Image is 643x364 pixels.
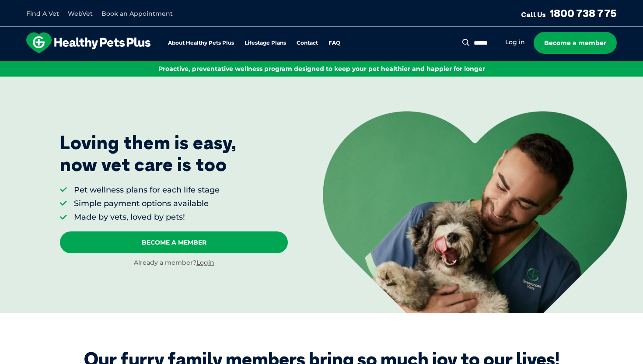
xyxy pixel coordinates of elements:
[505,38,525,46] a: Log in
[196,259,214,266] a: Login
[521,10,546,19] span: Call Us
[328,40,340,46] a: FAQ
[68,10,93,17] a: WebVet
[26,10,59,17] a: Find A Vet
[461,38,472,47] button: Search
[245,40,286,46] a: Lifestage Plans
[74,212,220,223] li: Made by vets, loved by pets!
[534,32,617,54] a: Become a member
[521,7,617,20] a: Call Us1800 738 775
[158,65,485,73] span: Proactive, preventative wellness program designed to keep your pet healthier and happier for longer
[101,10,173,17] a: Book an Appointment
[297,40,318,46] a: Contact
[323,111,627,313] img: <p>Loving them is easy, <br /> now vet care is too</p>
[74,198,220,209] li: Simple payment options available
[60,259,288,267] div: Already a member?
[26,32,150,53] img: hpp-logo
[74,185,220,196] li: Pet wellness plans for each life stage
[60,132,237,176] p: Loving them is easy, now vet care is too
[60,231,288,253] a: Become A Member
[168,40,234,46] a: About Healthy Pets Plus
